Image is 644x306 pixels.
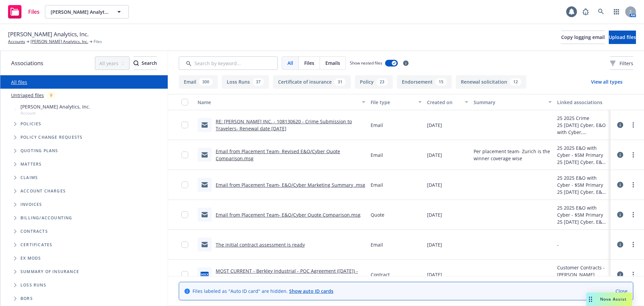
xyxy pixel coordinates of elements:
[216,212,361,218] a: Email from Placement Team- E&O/Cyber Quote Comparison.msg
[20,135,83,139] span: Policy change requests
[179,56,278,70] input: Search by keyword...
[424,94,471,110] button: Created on
[181,211,188,218] input: Toggle Row Selected
[20,176,38,180] span: Claims
[371,241,383,248] span: Email
[216,148,340,162] a: Email from Placement Team- Revised E&O/Cyber Quote Comparison.msg
[20,203,42,207] span: Invoices
[510,78,521,86] div: 12
[20,270,79,274] span: Summary of insurance
[579,5,592,18] a: Report a Bug
[20,110,90,116] span: Account
[289,288,333,294] a: Show auto ID cards
[427,122,442,129] span: [DATE]
[586,293,632,306] button: Nova Assist
[0,211,168,305] div: Folder Tree Example
[371,181,383,188] span: Email
[609,34,636,40] span: Upload files
[11,92,44,99] a: Untriaged files
[193,288,333,295] span: Files labeled as "Auto ID card" are hidden.
[629,181,637,189] a: more
[594,5,608,18] a: Search
[427,181,442,188] span: [DATE]
[216,268,358,281] a: MOST CURRENT - Berkley Industrial - POC Agreement ([DATE]) - 4851006 v.1.docx
[561,34,605,40] span: Copy logging email
[610,60,633,67] span: Filters
[609,31,636,44] button: Upload files
[181,151,188,158] input: Toggle Row Selected
[554,94,610,110] button: Linked associations
[397,75,452,89] button: Endorsement
[376,78,388,86] div: 23
[610,5,623,18] a: Switch app
[47,91,56,99] div: 9
[181,241,188,248] input: Toggle Row Selected
[600,296,627,302] span: Nova Assist
[11,79,27,85] a: All files
[325,59,340,67] span: Emails
[51,8,109,15] span: [PERSON_NAME] Analytics, Inc.
[20,256,41,260] span: Ex Mods
[355,75,393,89] button: Policy
[427,99,461,106] div: Created on
[5,2,42,21] a: Files
[20,283,46,287] span: Loss Runs
[304,59,314,67] span: Files
[216,242,305,248] a: The initial contract assessment is ready
[557,204,608,218] div: 25 2025 E&O with Cyber - $5M Primary
[20,216,72,220] span: Billing/Accounting
[334,78,346,86] div: 31
[222,75,269,89] button: Loss Runs
[45,5,129,18] button: [PERSON_NAME] Analytics, Inc.
[287,59,293,67] span: All
[557,174,608,188] div: 25 2025 E&O with Cyber - $5M Primary
[629,241,637,249] a: more
[181,271,188,278] input: Toggle Row Selected
[456,75,526,89] button: Renewal solicitation
[199,78,213,86] div: 300
[20,297,33,301] span: BORs
[195,94,368,110] button: Name
[20,243,52,247] span: Certificates
[474,99,544,106] div: Summary
[8,30,89,39] span: [PERSON_NAME] Analytics, Inc.
[580,75,633,89] button: View all types
[253,78,264,86] div: 37
[557,264,608,285] div: Customer Contracts - [PERSON_NAME] Analytics_Berkley
[20,103,90,110] span: [PERSON_NAME] Analytics, Inc.
[201,272,209,277] span: docx
[610,56,633,70] button: Filters
[435,78,447,86] div: 15
[557,122,608,136] div: 25 [DATE] Cyber, E&O with Cyber, Commercial Package, Workers' Compensation, Crime Renewal
[0,102,168,211] div: Tree Example
[181,99,188,105] input: Select all
[20,149,58,153] span: Quoting plans
[427,211,442,218] span: [DATE]
[31,39,88,45] a: [PERSON_NAME] Analytics, Inc.
[350,60,382,66] span: Show nested files
[615,288,628,295] a: Close
[557,144,608,159] div: 25 2025 E&O with Cyber - $5M Primary
[629,151,637,159] a: more
[561,31,605,44] button: Copy logging email
[216,118,352,132] a: RE: [PERSON_NAME] INC. - 108130620 - Crime Submission to Travelers- Renewal date [DATE]
[371,211,384,218] span: Quote
[557,115,608,122] div: 25 2025 Crime
[620,60,633,67] span: Filters
[216,182,365,188] a: Email from Placement Team- E&O/Cyber Marketing Summary .msg
[11,59,43,68] span: Associations
[629,211,637,219] a: more
[179,75,218,89] button: Email
[427,241,442,248] span: [DATE]
[20,229,48,233] span: Contracts
[586,293,595,306] div: Drag to move
[557,241,559,248] div: -
[427,151,442,159] span: [DATE]
[28,9,40,14] span: Files
[181,122,188,128] input: Toggle Row Selected
[557,159,608,166] div: 25 [DATE] Cyber, E&O with Cyber, Commercial Package, Workers' Compensation, Crime Renewal
[198,99,358,106] div: Name
[133,60,139,66] svg: Search
[20,189,66,193] span: Account charges
[371,151,383,159] span: Email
